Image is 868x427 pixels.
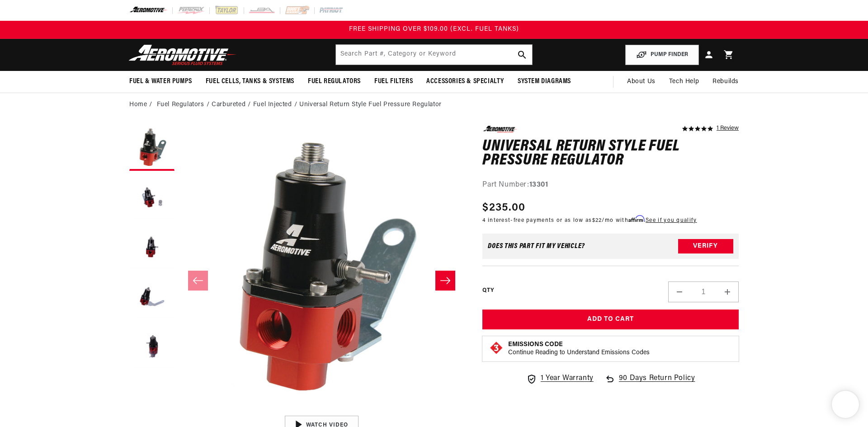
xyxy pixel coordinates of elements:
li: Universal Return Style Fuel Pressure Regulator [299,100,442,110]
button: Load image 1 in gallery view [129,126,175,171]
strong: 13301 [529,181,548,188]
nav: breadcrumbs [129,100,739,110]
li: Carbureted [212,100,253,110]
p: Continue Reading to Understand Emissions Codes [508,349,650,357]
summary: Fuel Cells, Tanks & Systems [199,71,301,92]
summary: Fuel Regulators [301,71,368,92]
button: Slide left [188,271,208,291]
a: 90 Days Return Policy [604,373,695,394]
button: Load image 2 in gallery view [129,175,175,221]
span: Fuel Filters [374,77,413,86]
div: Does This part fit My vehicle? [488,243,585,250]
button: Add to Cart [482,310,739,330]
strong: Emissions Code [508,341,563,348]
span: FREE SHIPPING OVER $109.00 (EXCL. FUEL TANKS) [349,26,519,33]
button: Load image 4 in gallery view [129,275,175,320]
p: 4 interest-free payments or as low as /mo with . [482,216,697,225]
span: Tech Help [669,77,699,87]
img: Aeromotive [126,44,239,66]
button: PUMP FINDER [625,45,699,65]
span: Accessories & Specialty [426,77,504,86]
button: Emissions CodeContinue Reading to Understand Emissions Codes [508,341,650,357]
span: $22 [592,218,602,223]
div: Part Number: [482,179,739,191]
a: 1 reviews [717,126,739,132]
span: $235.00 [482,200,525,216]
a: Home [129,100,147,110]
summary: System Diagrams [511,71,578,92]
input: Search by Part Number, Category or Keyword [336,45,532,65]
button: Load image 5 in gallery view [129,324,175,370]
summary: Fuel & Water Pumps [123,71,199,92]
button: Verify [678,239,733,253]
span: Fuel & Water Pumps [129,77,192,86]
h1: Universal Return Style Fuel Pressure Regulator [482,140,739,168]
span: Affirm [628,216,644,222]
span: 90 Days Return Policy [619,373,695,394]
span: Rebuilds [712,77,739,87]
li: Fuel Injected [253,100,299,110]
button: Load image 3 in gallery view [129,225,175,270]
button: Slide right [435,271,455,291]
summary: Fuel Filters [368,71,420,92]
summary: Tech Help [662,71,706,93]
a: 1 Year Warranty [526,373,594,385]
span: About Us [627,78,656,85]
a: See if you qualify - Learn more about Affirm Financing (opens in modal) [646,218,697,223]
summary: Accessories & Specialty [420,71,511,92]
a: About Us [620,71,662,93]
button: search button [512,45,532,65]
span: System Diagrams [518,77,571,86]
img: Emissions code [489,341,504,355]
summary: Rebuilds [706,71,745,93]
span: Fuel Cells, Tanks & Systems [206,77,294,86]
span: Fuel Regulators [308,77,361,86]
li: Fuel Regulators [157,100,212,110]
span: 1 Year Warranty [541,373,594,385]
label: QTY [482,287,494,295]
